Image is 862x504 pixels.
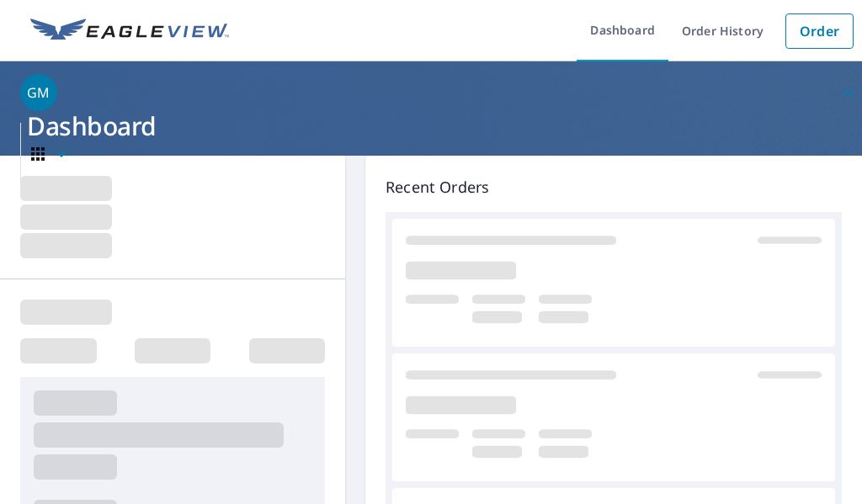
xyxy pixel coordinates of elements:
[20,61,862,123] button: GM
[386,176,842,199] p: Recent Orders
[30,19,229,44] img: EV Logo
[20,74,57,111] div: GM
[785,13,854,49] a: Order
[20,109,842,143] h1: Dashboard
